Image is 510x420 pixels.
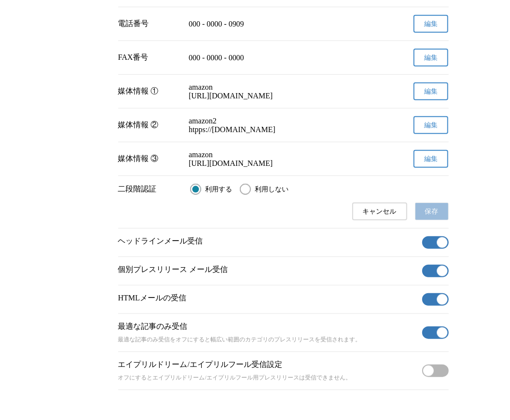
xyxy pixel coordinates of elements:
[205,185,232,194] span: 利用する
[424,121,438,130] span: 編集
[425,207,439,216] span: 保存
[189,117,378,134] p: amazon2 htpps://[DOMAIN_NAME]
[424,155,438,163] span: 編集
[118,293,418,303] p: HTMLメールの受信
[118,86,181,96] div: 媒体情報 ①
[424,87,438,96] span: 編集
[118,120,181,130] div: 媒体情報 ②
[118,236,418,246] p: ヘッドラインメール受信
[424,20,438,28] span: 編集
[363,207,397,216] span: キャンセル
[118,360,418,370] p: エイプリルドリーム/エイプリルフール受信設定
[424,54,438,62] span: 編集
[118,19,181,29] div: 電話番号
[414,49,448,67] button: 編集
[352,203,407,220] button: キャンセル
[414,82,448,100] button: 編集
[240,184,251,195] input: 利用しない
[118,154,181,164] div: 媒体情報 ③
[414,15,448,33] button: 編集
[189,54,378,62] p: 000 - 0000 - 0000
[189,150,378,168] p: amazon [URL][DOMAIN_NAME]
[118,336,418,344] p: 最適な記事のみ受信をオフにすると幅広い範囲のカテゴリのプレスリリースを受信されます。
[189,83,378,100] p: amazon [URL][DOMAIN_NAME]
[118,53,181,63] div: FAX番号
[118,184,183,194] div: 二段階認証
[414,116,448,134] button: 編集
[255,185,289,194] span: 利用しない
[118,374,418,382] p: オフにするとエイプリルドリーム/エイプリルフール用プレスリリースは受信できません。
[190,184,201,195] input: 利用する
[118,322,418,332] p: 最適な記事のみ受信
[415,203,449,220] button: 保存
[414,150,448,168] button: 編集
[118,265,418,275] p: 個別プレスリリース メール受信
[189,20,378,28] p: 000 - 0000 - 0909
